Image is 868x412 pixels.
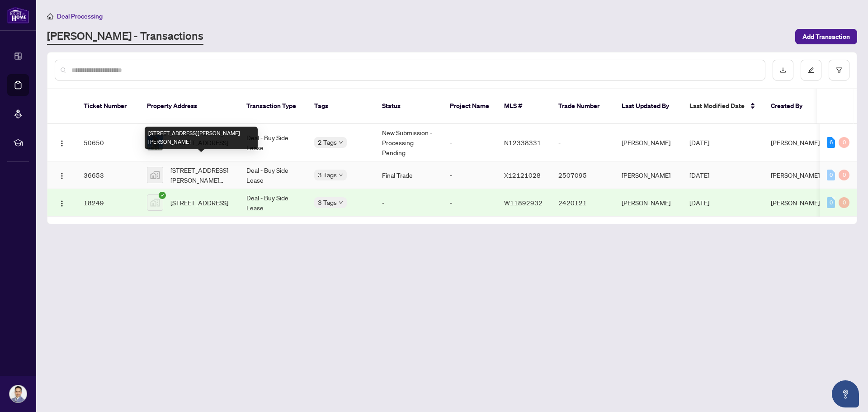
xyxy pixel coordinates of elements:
[239,124,307,161] td: Deal - Buy Side Lease
[780,67,786,73] span: download
[504,171,541,179] span: X12121028
[443,161,497,189] td: -
[689,199,709,207] span: [DATE]
[827,197,835,208] div: 0
[832,380,859,407] button: Open asap
[773,60,793,81] button: download
[47,13,53,19] span: home
[802,29,850,44] span: Add Transaction
[339,200,343,205] span: down
[170,198,228,208] span: [STREET_ADDRESS]
[682,89,764,124] th: Last Modified Date
[829,60,849,81] button: filter
[443,124,497,161] td: -
[318,137,337,147] span: 2 Tags
[58,172,66,180] img: Logo
[375,189,443,217] td: -
[771,138,820,147] span: [PERSON_NAME]
[497,89,551,124] th: MLS #
[239,161,307,189] td: Deal - Buy Side Lease
[47,28,203,45] a: [PERSON_NAME] - Transactions
[375,161,443,189] td: Final Trade
[145,127,258,149] div: [STREET_ADDRESS][PERSON_NAME][PERSON_NAME]
[614,124,682,161] td: [PERSON_NAME]
[159,192,166,199] span: check-circle
[771,199,820,207] span: [PERSON_NAME]
[58,140,66,147] img: Logo
[140,89,239,124] th: Property Address
[839,170,849,180] div: 0
[55,195,69,210] button: Logo
[318,197,337,208] span: 3 Tags
[551,161,614,189] td: 2507095
[504,199,542,207] span: W11892932
[614,89,682,124] th: Last Updated By
[76,189,140,217] td: 18249
[614,161,682,189] td: [PERSON_NAME]
[551,189,614,217] td: 2420121
[689,101,745,111] span: Last Modified Date
[76,161,140,189] td: 36653
[375,124,443,161] td: New Submission - Processing Pending
[147,167,163,183] img: thumbnail-img
[689,138,709,147] span: [DATE]
[307,89,375,124] th: Tags
[7,7,29,24] img: logo
[58,200,66,207] img: Logo
[170,165,232,185] span: [STREET_ADDRESS][PERSON_NAME][PERSON_NAME]
[55,135,69,150] button: Logo
[57,12,103,20] span: Deal Processing
[551,89,614,124] th: Trade Number
[504,138,541,147] span: N12338331
[443,89,497,124] th: Project Name
[443,189,497,217] td: -
[9,385,27,403] img: Profile Icon
[318,170,337,180] span: 3 Tags
[375,89,443,124] th: Status
[55,168,69,182] button: Logo
[76,124,140,161] td: 50650
[764,89,818,124] th: Created By
[839,137,849,148] div: 0
[795,29,857,44] button: Add Transaction
[839,197,849,208] div: 0
[147,195,163,210] img: thumbnail-img
[689,171,709,179] span: [DATE]
[827,170,835,180] div: 0
[808,67,814,73] span: edit
[76,89,140,124] th: Ticket Number
[239,189,307,217] td: Deal - Buy Side Lease
[239,89,307,124] th: Transaction Type
[551,124,614,161] td: -
[801,60,821,81] button: edit
[827,137,835,148] div: 6
[339,173,343,177] span: down
[836,67,842,73] span: filter
[771,171,820,179] span: [PERSON_NAME]
[339,140,343,145] span: down
[614,189,682,217] td: [PERSON_NAME]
